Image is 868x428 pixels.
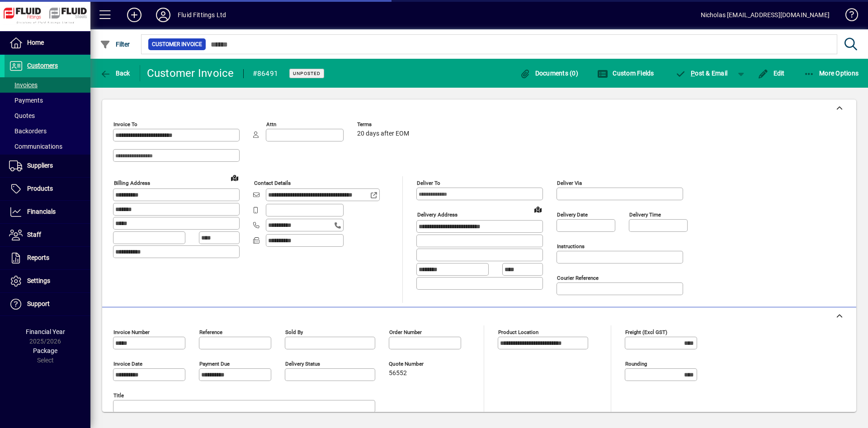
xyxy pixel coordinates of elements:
span: Staff [27,231,41,238]
span: Unposted [293,71,321,76]
mat-label: Product location [498,329,538,335]
a: Quotes [5,108,90,123]
button: Profile [149,7,178,23]
div: Fluid Fittings Ltd [178,8,226,22]
mat-label: Instructions [557,243,585,249]
mat-label: Deliver To [417,180,440,186]
a: Support [5,293,90,315]
span: 56552 [389,370,407,377]
span: P [691,70,695,77]
span: Suppliers [27,162,53,169]
mat-label: Freight (excl GST) [625,329,667,335]
span: Quotes [9,112,35,119]
span: Reports [27,254,49,261]
span: Backorders [9,127,47,135]
mat-label: Courier Reference [557,275,599,281]
app-page-header-button: Back [90,65,140,81]
span: ost & Email [675,70,728,77]
a: Backorders [5,123,90,139]
a: Reports [5,247,90,269]
div: Nicholas [EMAIL_ADDRESS][DOMAIN_NAME] [701,8,830,22]
a: View on map [531,202,545,216]
button: Back [98,65,132,81]
a: Financials [5,201,90,223]
button: More Options [802,65,861,81]
span: Customers [27,62,58,69]
span: Package [33,347,57,354]
span: Home [27,39,44,46]
button: Edit [755,65,787,81]
mat-label: Delivery status [285,361,320,367]
mat-label: Deliver via [557,180,582,186]
span: Customer Invoice [152,40,202,49]
a: Home [5,32,90,54]
span: Terms [357,122,411,127]
mat-label: Attn [266,121,276,127]
span: Support [27,300,50,307]
mat-label: Invoice date [113,361,142,367]
span: Financial Year [26,328,65,335]
span: Edit [758,70,785,77]
a: Staff [5,224,90,246]
a: Communications [5,139,90,154]
span: Payments [9,97,43,104]
span: Quote number [389,361,443,367]
span: Invoices [9,81,38,89]
mat-label: Invoice number [113,329,150,335]
a: Payments [5,93,90,108]
span: More Options [804,70,859,77]
span: 20 days after EOM [357,130,409,137]
a: Settings [5,270,90,292]
mat-label: Sold by [285,329,303,335]
button: Documents (0) [517,65,580,81]
mat-label: Delivery time [629,212,661,218]
mat-label: Invoice To [113,121,137,127]
a: Suppliers [5,155,90,177]
a: Invoices [5,77,90,93]
div: #86491 [253,66,278,81]
mat-label: Reference [199,329,222,335]
button: Custom Fields [595,65,656,81]
a: Products [5,178,90,200]
mat-label: Delivery date [557,212,588,218]
span: Custom Fields [597,70,654,77]
span: Settings [27,277,50,284]
span: Communications [9,143,62,150]
mat-label: Payment due [199,361,230,367]
span: Filter [100,41,130,48]
span: Financials [27,208,56,215]
mat-label: Title [113,392,124,399]
button: Add [120,7,149,23]
mat-label: Order number [389,329,422,335]
button: Post & Email [671,65,732,81]
div: Customer Invoice [147,66,234,80]
button: Filter [98,36,132,52]
span: Documents (0) [519,70,578,77]
span: Back [100,70,130,77]
mat-label: Rounding [625,361,647,367]
a: Knowledge Base [839,2,857,31]
a: View on map [227,170,242,185]
span: Products [27,185,53,192]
